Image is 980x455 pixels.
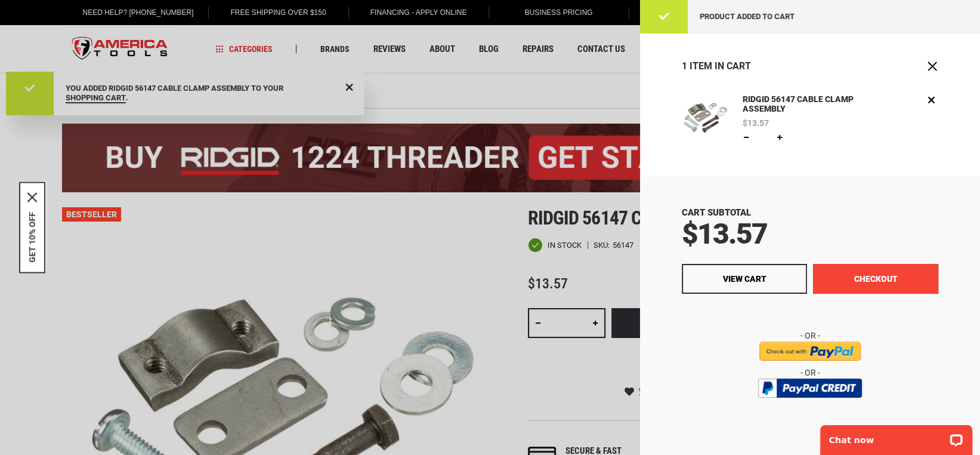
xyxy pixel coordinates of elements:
button: Close [27,193,37,202]
button: Checkout [813,264,938,294]
img: btn_bml_text.png [765,401,855,414]
span: $13.57 [743,119,769,127]
a: RIDGID 56147 CABLE CLAMP ASSEMBLY [740,93,877,116]
img: RIDGID 56147 CABLE CLAMP ASSEMBLY [682,93,728,140]
a: View Cart [682,264,807,294]
iframe: LiveChat chat widget [812,417,980,455]
a: RIDGID 56147 CABLE CLAMP ASSEMBLY [682,93,728,144]
button: GET 10% OFF [27,212,37,263]
svg: close icon [27,193,37,202]
span: $13.57 [682,217,767,251]
span: Cart Subtotal [682,207,751,218]
button: Close [926,60,938,72]
span: Item in Cart [690,60,751,72]
span: 1 [682,60,687,72]
span: Product added to cart [700,12,794,21]
span: View Cart [723,274,766,284]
